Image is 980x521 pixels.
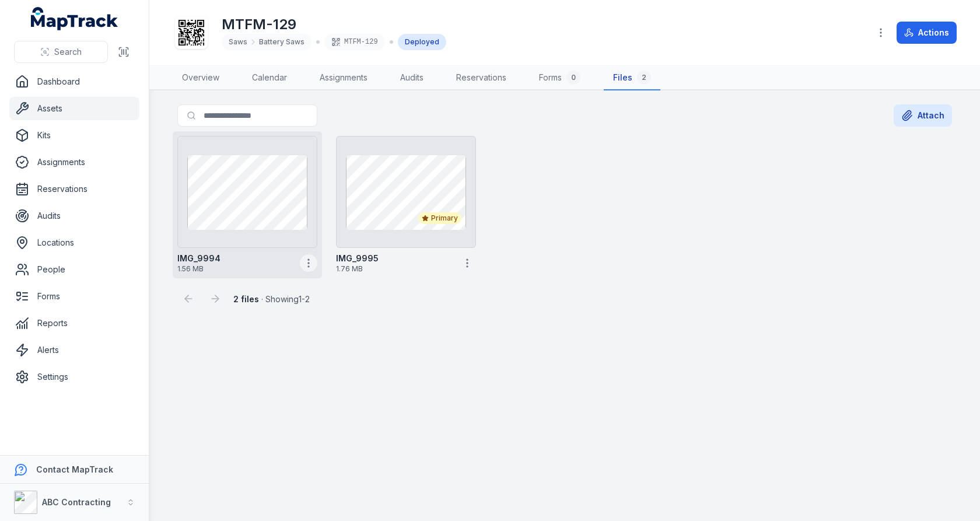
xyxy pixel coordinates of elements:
[14,41,108,63] button: Search
[233,294,310,304] span: · Showing 1 - 2
[243,66,296,90] a: Calendar
[9,365,139,389] a: Settings
[9,285,139,308] a: Forms
[336,253,379,264] strong: IMG_9995
[9,97,139,120] a: Assets
[9,312,139,335] a: Reports
[42,497,111,507] strong: ABC Contracting
[9,258,139,281] a: People
[9,204,139,228] a: Audits
[637,71,651,85] div: 2
[54,46,82,58] span: Search
[447,66,516,90] a: Reservations
[9,177,139,201] a: Reservations
[324,34,385,50] div: MTFM-129
[336,264,454,274] span: 1.76 MB
[894,104,952,127] button: Attach
[173,66,229,90] a: Overview
[398,34,446,50] div: Deployed
[9,70,139,93] a: Dashboard
[259,37,304,47] span: Battery Saws
[31,7,118,30] a: MapTrack
[9,124,139,147] a: Kits
[418,212,461,224] div: Primary
[36,464,113,474] strong: Contact MapTrack
[897,22,957,44] button: Actions
[9,338,139,362] a: Alerts
[9,151,139,174] a: Assignments
[604,66,660,90] a: Files2
[233,294,259,304] strong: 2 files
[177,264,295,274] span: 1.56 MB
[530,66,590,90] a: Forms0
[229,37,247,47] span: Saws
[566,71,580,85] div: 0
[391,66,433,90] a: Audits
[222,15,446,34] h1: MTFM-129
[9,231,139,254] a: Locations
[310,66,377,90] a: Assignments
[177,253,220,264] strong: IMG_9994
